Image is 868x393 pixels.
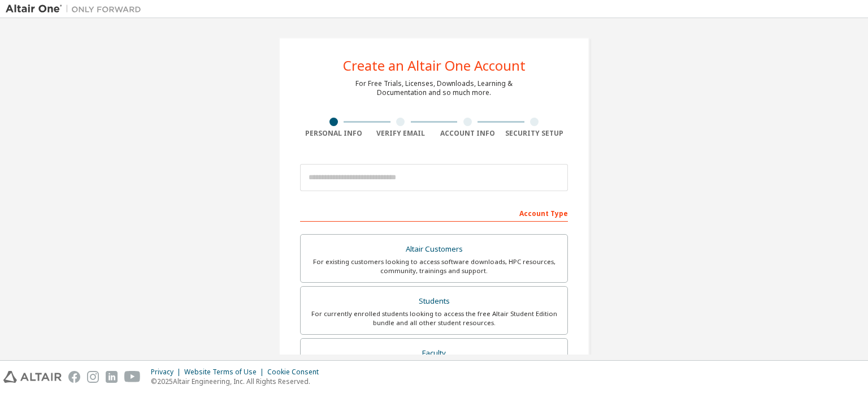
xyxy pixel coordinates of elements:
div: Account Info [434,129,501,138]
div: Personal Info [300,129,367,138]
img: youtube.svg [124,371,141,383]
div: Faculty [307,346,561,361]
img: facebook.svg [68,371,80,383]
img: altair_logo.svg [3,371,62,383]
div: For Free Trials, Licenses, Downloads, Learning & Documentation and so much more. [355,79,513,97]
div: Account Type [300,204,568,222]
p: © 2025 Altair Engineering, Inc. All Rights Reserved. [151,377,325,386]
div: For existing customers looking to access software downloads, HPC resources, community, trainings ... [307,257,561,275]
div: Security Setup [501,129,568,138]
img: linkedin.svg [106,371,118,383]
div: Verify Email [367,129,435,138]
div: Students [307,293,561,309]
img: Altair One [6,3,147,15]
div: Altair Customers [307,241,561,257]
div: For currently enrolled students looking to access the free Altair Student Edition bundle and all ... [307,309,561,327]
div: Cookie Consent [267,368,325,377]
img: instagram.svg [87,371,99,383]
div: Create an Altair One Account [343,59,526,72]
div: Privacy [151,368,184,377]
div: Website Terms of Use [184,368,267,377]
